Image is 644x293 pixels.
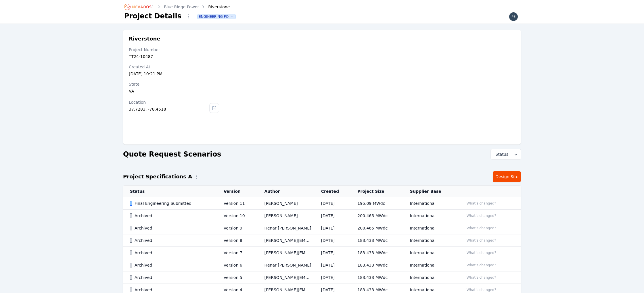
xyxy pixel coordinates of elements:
[198,14,235,19] button: Engineering PO
[403,222,457,234] td: International
[217,186,258,197] th: Version
[403,197,457,210] td: International
[257,197,314,210] td: [PERSON_NAME]
[314,186,351,197] th: Created
[123,247,521,259] tr: ArchivedVersion 7[PERSON_NAME][EMAIL_ADDRESS][PERSON_NAME][DOMAIN_NAME][DATE]183.433 MWdcInternat...
[217,271,258,284] td: Version 5
[350,197,403,210] td: 195.09 MWdc
[350,234,403,247] td: 183.433 MWdc
[123,259,521,271] tr: ArchivedVersion 6Henar [PERSON_NAME][DATE]183.433 MWdcInternationalWhat's changed?
[314,234,351,247] td: [DATE]
[464,250,499,256] button: What's changed?
[257,234,314,247] td: [PERSON_NAME][EMAIL_ADDRESS][PERSON_NAME][DOMAIN_NAME]
[129,64,219,70] div: Created At
[129,71,219,77] div: [DATE] 10:21 PM
[314,259,351,271] td: [DATE]
[403,186,457,197] th: Supplier Base
[217,197,258,210] td: Version 11
[130,275,214,280] div: Archived
[129,81,219,87] div: State
[350,247,403,259] td: 183.433 MWdc
[217,259,258,271] td: Version 6
[257,186,314,197] th: Author
[403,247,457,259] td: International
[123,197,521,210] tr: Final Engineering SubmittedVersion 11[PERSON_NAME][DATE]195.09 MWdcInternationalWhat's changed?
[124,2,230,11] nav: Breadcrumb
[123,173,192,181] h2: Project Specifications A
[257,210,314,222] td: [PERSON_NAME]
[464,213,499,219] button: What's changed?
[464,262,499,268] button: What's changed?
[464,287,499,293] button: What's changed?
[129,88,219,94] div: VA
[350,210,403,222] td: 200.465 MWdc
[493,151,508,157] span: Status
[217,247,258,259] td: Version 7
[464,237,499,244] button: What's changed?
[403,271,457,284] td: International
[129,35,219,42] h2: Riverstone
[130,287,214,293] div: Archived
[217,234,258,247] td: Version 8
[314,197,351,210] td: [DATE]
[350,271,403,284] td: 183.433 MWdc
[350,222,403,234] td: 200.465 MWdc
[491,149,521,159] button: Status
[123,222,521,234] tr: ArchivedVersion 9Henar [PERSON_NAME][DATE]200.465 MWdcInternationalWhat's changed?
[124,11,181,21] h1: Project Details
[130,238,214,243] div: Archived
[493,171,521,182] a: Design Site
[130,225,214,231] div: Archived
[200,4,230,10] div: Riverstone
[314,222,351,234] td: [DATE]
[129,47,219,53] div: Project Number
[314,210,351,222] td: [DATE]
[123,210,521,222] tr: ArchivedVersion 10[PERSON_NAME][DATE]200.465 MWdcInternationalWhat's changed?
[464,225,499,231] button: What's changed?
[130,250,214,256] div: Archived
[129,99,209,105] div: Location
[123,150,221,159] h2: Quote Request Scenarios
[257,247,314,259] td: [PERSON_NAME][EMAIL_ADDRESS][PERSON_NAME][DOMAIN_NAME]
[257,271,314,284] td: [PERSON_NAME][EMAIL_ADDRESS][PERSON_NAME][DOMAIN_NAME]
[123,271,521,284] tr: ArchivedVersion 5[PERSON_NAME][EMAIL_ADDRESS][PERSON_NAME][DOMAIN_NAME][DATE]183.433 MWdcInternat...
[257,259,314,271] td: Henar [PERSON_NAME]
[164,4,199,10] a: Blue Ridge Power
[314,271,351,284] td: [DATE]
[314,247,351,259] td: [DATE]
[257,222,314,234] td: Henar [PERSON_NAME]
[403,210,457,222] td: International
[123,186,217,197] th: Status
[217,210,258,222] td: Version 10
[123,234,521,247] tr: ArchivedVersion 8[PERSON_NAME][EMAIL_ADDRESS][PERSON_NAME][DOMAIN_NAME][DATE]183.433 MWdcInternat...
[464,200,499,207] button: What's changed?
[130,201,214,206] div: Final Engineering Submitted
[403,234,457,247] td: International
[129,106,209,112] div: 37.7283, -78.4518
[130,213,214,219] div: Archived
[509,12,518,21] img: peter@zentered.co
[129,54,219,59] div: TT24-10487
[464,274,499,281] button: What's changed?
[350,259,403,271] td: 183.433 MWdc
[350,186,403,197] th: Project Size
[130,262,214,268] div: Archived
[403,259,457,271] td: International
[217,222,258,234] td: Version 9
